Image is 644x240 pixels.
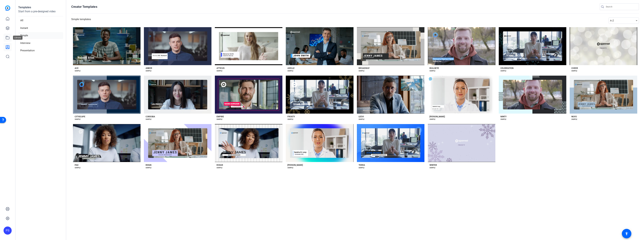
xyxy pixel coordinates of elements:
div: SIMPLE [75,166,81,169]
div: MINTY [500,115,507,118]
p: Start from a pre-designed video [18,9,63,16]
div: CELEBRATION [500,67,513,70]
button: Template image [357,76,424,114]
button: Template image [73,124,141,162]
button: Template image [499,76,566,114]
div: LEEVI [359,115,364,118]
button: Template image [570,76,637,114]
div: PAX [75,164,79,166]
div: FROSTY [287,115,295,118]
h1: Creator Templates [71,5,97,9]
button: Template image [428,76,495,114]
div: REIGN [146,164,151,166]
button: Template image [357,27,424,65]
div: ANKER [146,67,152,70]
div: SIMPLE [146,70,151,72]
div: SIMPLE [146,166,151,169]
li: Interview [18,40,63,47]
button: Template image [144,124,211,162]
li: All [18,17,63,24]
img: blue-gradient.svg [5,5,10,11]
div: ACE [75,67,79,70]
div: SIMPLE [430,70,435,72]
button: Template image [144,27,211,65]
button: Template image [215,76,282,114]
div: NUVO [571,115,577,118]
div: CHEER [571,67,578,70]
button: Template image [286,27,353,65]
div: SIMPLE [430,118,435,121]
div: SIMPLE [217,166,222,169]
button: Template image [73,27,141,65]
button: Template image [570,27,637,65]
div: BULLSEYE [430,67,439,70]
input: Search [606,5,636,9]
button: Template image [499,27,566,65]
div: SIMPLE [359,118,364,121]
div: SIMPLE [287,118,293,121]
div: SIMPLE [75,118,81,121]
div: AXELLE [287,67,295,70]
div: ATTICUS [217,67,224,70]
div: SIMPLE [287,166,293,169]
button: Template image [286,124,353,162]
button: Template image [428,27,495,65]
div: SIMPLE [146,118,151,121]
div: BROADWAY [359,67,370,70]
div: SIMPLE [359,70,364,72]
div: CORDOBA [146,115,155,118]
li: Presentation [18,47,63,54]
div: SIMPLE [571,118,577,121]
div: SIMPLE [287,70,293,72]
div: SIMPLE [571,70,577,72]
button: Template image [357,124,424,162]
div: SIMPLE [217,70,222,72]
div: WINTER [430,164,437,166]
button: Template image [144,76,211,114]
div: Library [13,36,22,40]
button: Template image [215,27,282,65]
div: TERRA [359,164,365,166]
li: Simple [18,32,63,39]
div: [PERSON_NAME] [287,164,303,166]
button: Template image [428,124,495,162]
div: CITYSCAPE [75,115,85,118]
div: SIMPLE [359,166,364,169]
button: Template image [215,124,282,162]
div: SIMPLE [500,118,506,121]
h3: Simple templates [71,17,91,24]
div: ROGUE [217,164,223,166]
div: PS [4,226,12,235]
button: Template image [286,76,353,114]
div: SIMPLE [500,70,506,72]
div: SIMPLE [75,70,81,72]
strong: Templates [18,6,31,9]
div: SIMPLE [430,166,435,169]
span: A-Z [610,19,614,22]
li: Instant [18,25,63,32]
mat-icon: accessibility [625,232,629,236]
button: Template image [73,76,141,114]
div: [PERSON_NAME] [430,115,445,118]
div: SIMPLE [217,118,222,121]
div: EMPIRE [217,115,224,118]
